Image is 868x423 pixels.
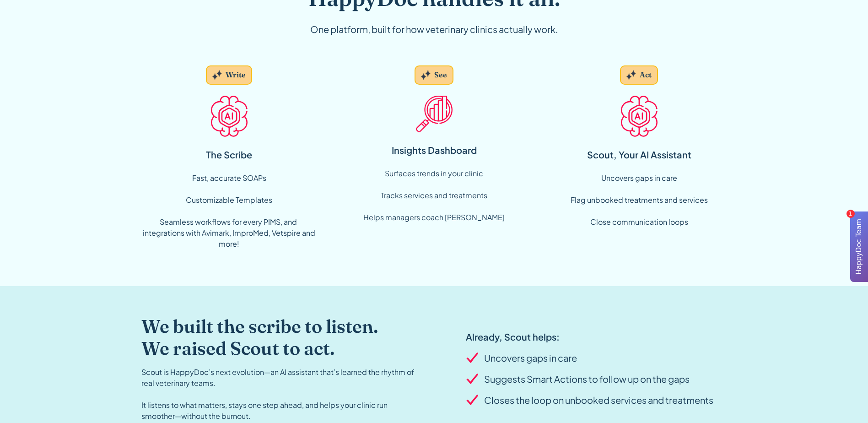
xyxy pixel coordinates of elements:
img: Checkmark [466,352,480,364]
div: See [434,70,447,80]
div: Fast, accurate SOAPs Customizable Templates ‍ Seamless workflows for every PIMS, and integrations... [141,173,317,249]
img: Grey sparkles. [626,70,636,80]
div: Scout is HappyDoc’s next evolution—an AI assistant that’s learned the rhythm of real veterinary t... [141,367,416,422]
div: Uncovers gaps in care Flag unbooked treatments and services Close communication loops [571,173,708,228]
div: Scout, Your AI Assistant [587,148,691,162]
div: Uncovers gaps in care [484,351,577,365]
img: Grey sparkles. [212,70,222,80]
div: Already, Scout helps: [466,330,713,344]
img: AI Icon [621,96,658,137]
div: Insights Dashboard [392,143,477,157]
div: Write [226,70,246,80]
div: Surfaces trends in your clinic ‍ Tracks services and treatments ‍ Helps managers coach [PERSON_NAME] [363,168,505,223]
div: One platform, built for how veterinary clinics actually work. [259,22,610,36]
img: AI Icon [211,96,248,137]
img: Insight Icon [416,96,453,132]
img: Checkmark [466,374,480,385]
div: The Scribe [206,148,252,162]
img: Checkmark [466,395,480,406]
h2: We built the scribe to listen. We raised Scout to act. [141,315,416,359]
div: Act [640,70,652,80]
img: Grey sparkles. [421,70,431,80]
div: Suggests Smart Actions to follow up on the gaps [484,372,690,386]
div: Closes the loop on unbooked services and treatments [484,393,713,407]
